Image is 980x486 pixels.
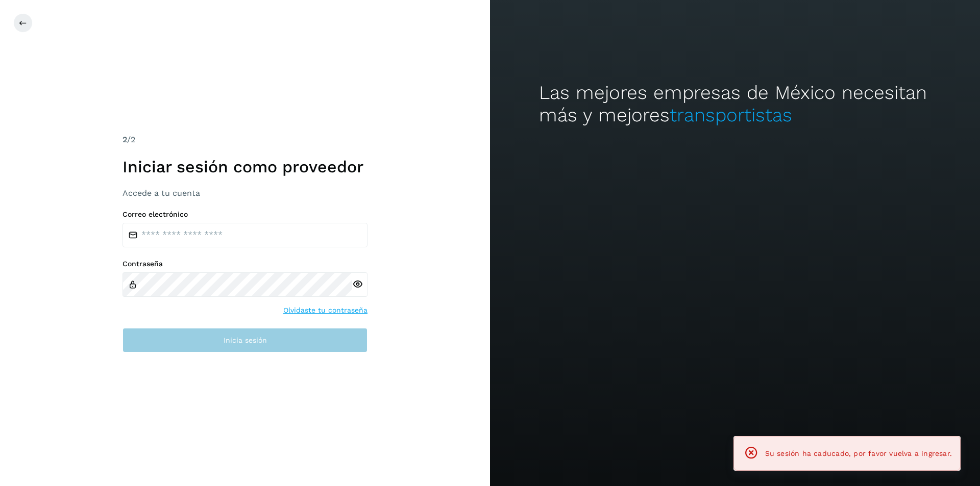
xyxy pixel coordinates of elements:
span: 2 [122,135,127,144]
h1: Iniciar sesión como proveedor [122,157,367,176]
h2: Las mejores empresas de México necesitan más y mejores [539,82,931,127]
label: Correo electrónico [122,210,367,219]
h3: Accede a tu cuenta [122,188,367,198]
div: /2 [122,134,367,146]
span: Su sesión ha caducado, por favor vuelva a ingresar. [765,449,952,457]
button: Inicia sesión [122,328,367,352]
a: Olvidaste tu contraseña [283,305,367,316]
label: Contraseña [122,260,367,268]
span: transportistas [670,104,792,126]
span: Inicia sesión [224,337,267,344]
